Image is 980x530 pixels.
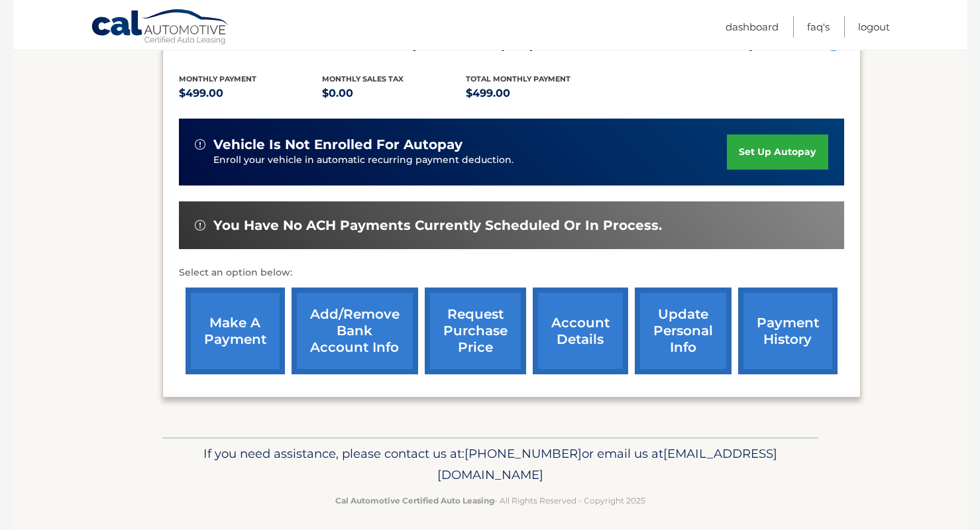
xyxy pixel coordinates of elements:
a: request purchase price [425,288,526,374]
a: Add/Remove bank account info [292,288,418,374]
a: account details [533,288,628,374]
a: FAQ's [807,16,830,38]
strong: Cal Automotive Certified Auto Leasing [335,496,494,505]
span: You have no ACH payments currently scheduled or in process. [213,217,662,234]
p: $0.00 [322,84,466,103]
span: Total Monthly Payment [466,74,571,83]
a: Cal Automotive [91,9,230,47]
a: make a payment [186,288,285,374]
span: [PHONE_NUMBER] [464,446,582,461]
span: Monthly sales Tax [322,74,404,83]
p: - All Rights Reserved - Copyright 2025 [171,494,810,507]
a: set up autopay [727,134,828,170]
p: $499.00 [179,84,323,103]
img: alert-white.svg [195,139,205,150]
span: vehicle is not enrolled for autopay [213,136,463,153]
img: alert-white.svg [195,220,205,231]
p: Select an option below: [179,265,844,281]
p: If you need assistance, please contact us at: or email us at [171,443,810,486]
a: update personal info [635,288,732,374]
span: Monthly Payment [179,74,256,83]
a: payment history [738,288,838,374]
span: [EMAIL_ADDRESS][DOMAIN_NAME] [437,446,777,482]
a: Logout [858,16,890,38]
p: Enroll your vehicle in automatic recurring payment deduction. [213,153,728,168]
a: Dashboard [726,16,779,38]
p: $499.00 [466,84,610,103]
